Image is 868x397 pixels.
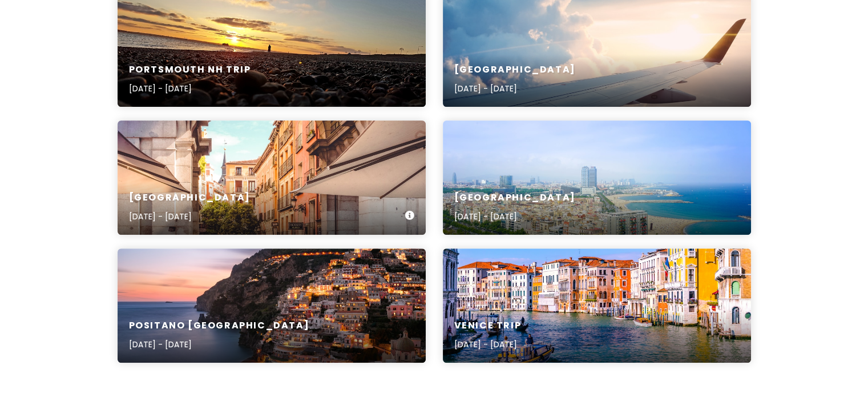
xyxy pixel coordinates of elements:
h6: Portsmouth NH Trip [129,64,251,76]
p: [DATE] - [DATE] [129,82,251,95]
h6: [GEOGRAPHIC_DATA] [454,192,576,204]
p: [DATE] - [DATE] [129,338,310,351]
h6: Positano [GEOGRAPHIC_DATA] [129,320,310,332]
a: landscape photo of a Venice canalVenice Trip[DATE] - [DATE] [443,248,751,363]
a: bird's eyeview photo of high rise buildings[GEOGRAPHIC_DATA][DATE] - [DATE] [443,121,751,235]
h6: Venice Trip [454,320,522,332]
h6: [GEOGRAPHIC_DATA] [129,192,251,204]
a: village buildings[GEOGRAPHIC_DATA][DATE] - [DATE] [118,121,426,235]
p: [DATE] - [DATE] [129,210,251,223]
p: [DATE] - [DATE] [454,338,522,351]
p: [DATE] - [DATE] [454,210,576,223]
h6: [GEOGRAPHIC_DATA] [454,64,576,76]
a: city buildings on mountain near body of water during daytimePositano [GEOGRAPHIC_DATA][DATE] - [D... [118,248,426,363]
p: [DATE] - [DATE] [454,82,576,95]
